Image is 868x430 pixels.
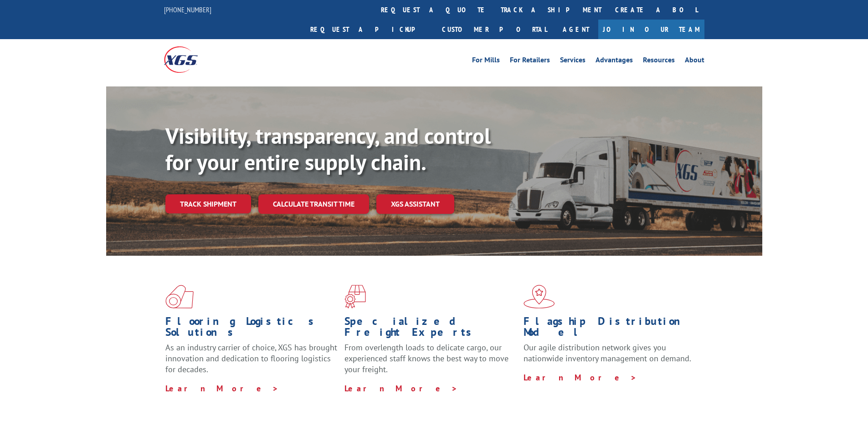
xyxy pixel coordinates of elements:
h1: Flooring Logistics Solutions [165,316,338,342]
a: Services [560,56,586,66]
a: Join Our Team [598,20,704,39]
a: Advantages [596,56,633,66]
a: Track shipment [165,194,251,213]
img: xgs-icon-focused-on-flooring-red [344,285,366,309]
a: Learn More > [165,383,279,394]
h1: Specialized Freight Experts [344,316,517,342]
a: Agent [554,20,598,39]
a: [PHONE_NUMBER] [164,5,211,14]
a: Customer Portal [435,20,554,39]
a: For Mills [472,56,500,66]
a: For Retailers [510,56,550,66]
a: Request a pickup [303,20,435,39]
img: xgs-icon-total-supply-chain-intelligence-red [165,285,194,309]
a: Learn More > [524,372,637,383]
p: From overlength loads to delicate cargo, our experienced staff knows the best way to move your fr... [344,342,517,383]
b: Visibility, transparency, and control for your entire supply chain. [165,121,491,176]
img: xgs-icon-flagship-distribution-model-red [524,285,555,309]
a: About [685,56,704,66]
a: Calculate transit time [258,194,369,214]
span: Our agile distribution network gives you nationwide inventory management on demand. [524,342,691,364]
h1: Flagship Distribution Model [524,316,696,342]
span: As an industry carrier of choice, XGS has brought innovation and dedication to flooring logistics... [165,342,337,374]
a: XGS ASSISTANT [376,194,454,214]
a: Learn More > [344,383,458,394]
a: Resources [643,56,675,66]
